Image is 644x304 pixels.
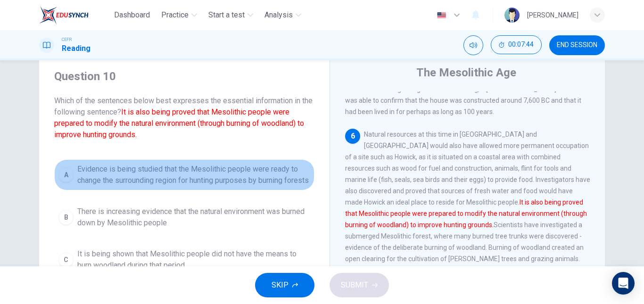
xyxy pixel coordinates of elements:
button: CIt is being shown that Mesolithic people did not have the means to burn woodland during that period [54,244,314,275]
font: It is also being proved that Mesolithic people were prepared to modify the natural environment (t... [54,107,304,139]
button: Dashboard [110,7,154,24]
button: END SESSION [549,35,605,55]
div: 6 [345,129,360,144]
img: EduSynch logo [39,6,89,25]
span: There is increasing evidence that the natural environment was burned down by Mesolithic people [77,206,310,229]
button: 00:07:44 [491,35,542,54]
span: 00:07:44 [508,41,534,49]
div: Mute [463,35,483,55]
div: Open Intercom Messenger [612,272,635,295]
button: BThere is increasing evidence that the natural environment was burned down by Mesolithic people [54,202,314,233]
h1: Reading [62,43,91,54]
h4: Question 10 [54,69,314,84]
font: It is also being proved that Mesolithic people were prepared to modify the natural environment (t... [345,198,587,229]
span: Natural resources at this time in [GEOGRAPHIC_DATA] and [GEOGRAPHIC_DATA] would also have allowed... [345,131,590,296]
span: It is being shown that Mesolithic people did not have the means to burn woodland during that period [77,248,310,271]
span: Dashboard [114,9,150,21]
img: en [436,12,447,19]
button: AEvidence is being studied that the Mesolithic people were ready to change the surrounding region... [54,159,314,190]
div: C [58,252,74,267]
span: END SESSION [557,41,597,49]
h4: The Mesolithic Age [416,65,516,80]
span: Practice [161,9,189,21]
a: EduSynch logo [39,6,110,25]
div: B [58,210,74,225]
button: SKIP [255,273,314,297]
button: Start a test [205,7,257,24]
span: Which of the sentences below best expresses the essential information in the following sentence? [54,95,314,140]
div: Hide [491,35,542,55]
img: Profile picture [504,8,520,23]
span: Start a test [208,9,245,21]
button: Practice [157,7,201,24]
span: SKIP [272,279,289,292]
div: [PERSON_NAME] [527,9,578,21]
button: Analysis [261,7,305,24]
span: Analysis [264,9,293,21]
span: CEFR [62,36,72,43]
span: Evidence is being studied that the Mesolithic people were ready to change the surrounding region ... [77,164,310,186]
div: A [58,167,74,182]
